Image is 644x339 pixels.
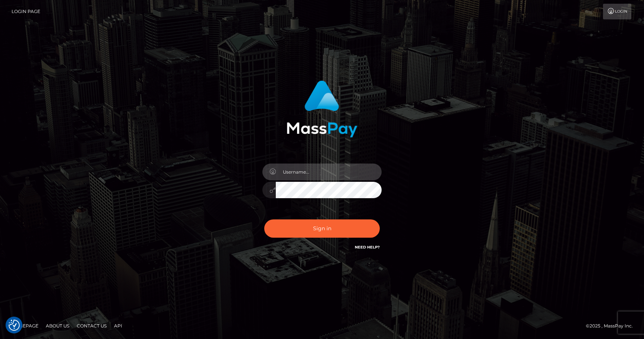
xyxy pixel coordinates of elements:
a: Contact Us [74,320,110,332]
a: Login [603,4,631,19]
img: MassPay Login [287,80,357,137]
a: Need Help? [355,245,380,250]
img: Revisit consent button [9,320,20,331]
a: About Us [43,320,72,332]
button: Consent Preferences [9,320,20,331]
a: Login Page [12,4,40,19]
input: Username... [276,164,382,180]
button: Sign in [264,219,380,238]
a: Homepage [8,320,41,332]
div: © 2025 , MassPay Inc. [586,322,638,330]
a: API [111,320,125,332]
